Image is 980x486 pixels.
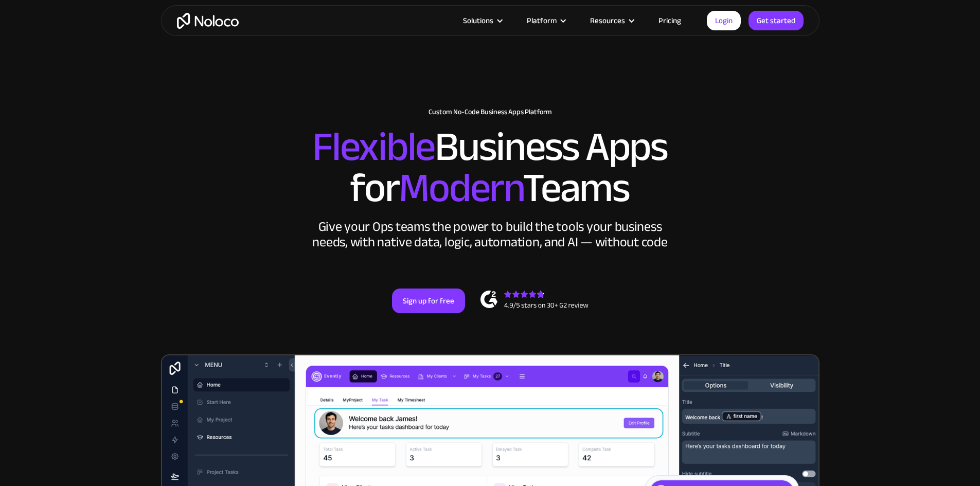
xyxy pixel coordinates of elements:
h2: Business Apps for Teams [171,127,809,209]
div: Platform [514,14,577,27]
a: Sign up for free [392,289,465,313]
a: Get started [749,11,804,30]
div: Give your Ops teams the power to build the tools your business needs, with native data, logic, au... [310,219,670,250]
a: Login [707,11,741,30]
div: Resources [577,14,646,27]
div: Solutions [463,14,493,27]
a: home [177,13,239,29]
h1: Custom No-Code Business Apps Platform [171,108,809,116]
div: Resources [590,14,625,27]
span: Modern [399,150,523,226]
div: Platform [527,14,557,27]
span: Flexible [312,109,435,185]
a: Pricing [646,14,694,27]
div: Solutions [450,14,514,27]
